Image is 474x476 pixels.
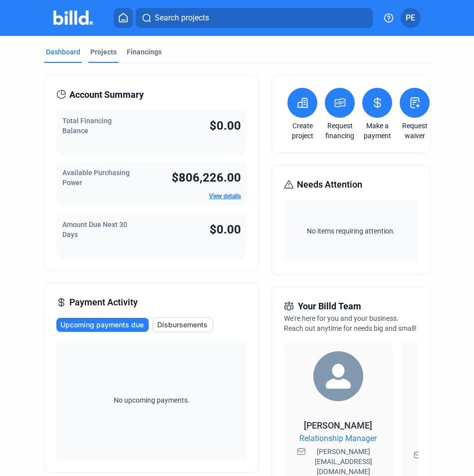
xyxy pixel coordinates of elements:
[288,226,414,236] span: No items requiring attention.
[62,117,112,135] span: Total Financing Balance
[62,221,127,238] span: Amount Due Next 30 Days
[210,223,241,237] span: $0.00
[321,121,359,141] a: Request financing
[209,193,241,200] a: View details
[284,121,321,141] a: Create project
[46,47,80,57] div: Dashboard
[157,320,208,330] span: Disbursements
[53,10,93,25] img: Billd Company Logo
[155,12,209,24] span: Search projects
[153,317,213,332] button: Disbursements
[401,8,421,28] button: PE
[172,171,241,185] span: $806,226.00
[90,47,117,57] div: Projects
[297,178,362,192] span: Needs Attention
[298,299,361,313] span: Your Billd Team
[406,12,415,24] span: PE
[69,295,138,309] span: Payment Activity
[284,314,417,332] span: We're here for you and your business. Reach out anytime for needs big and small!
[299,433,377,445] span: Relationship Manager
[56,318,149,332] button: Upcoming payments due
[304,420,372,431] span: [PERSON_NAME]
[359,121,396,141] a: Make a payment
[396,121,434,141] a: Request waiver
[107,395,196,405] span: No upcoming payments.
[60,320,144,330] span: Upcoming payments due
[69,88,144,102] span: Account Summary
[127,47,162,57] div: Financings
[210,119,241,133] span: $0.00
[313,351,363,401] img: Relationship Manager
[136,8,373,28] button: Search projects
[62,169,130,187] span: Available Purchasing Power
